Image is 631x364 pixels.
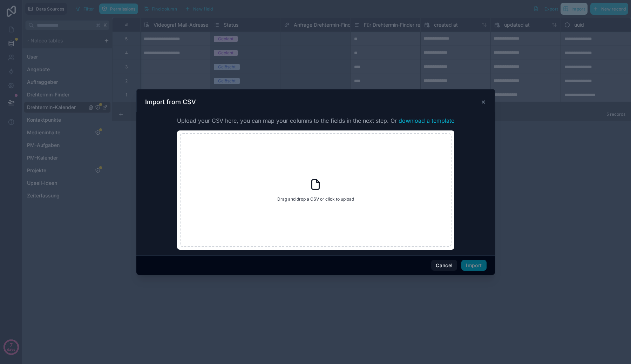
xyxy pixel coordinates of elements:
[177,116,454,125] span: Upload your CSV here, you can map your columns to the fields in the next step. Or
[277,196,354,202] span: Drag and drop a CSV or click to upload
[145,98,196,106] h3: Import from CSV
[431,260,457,271] button: Cancel
[399,116,454,125] button: download a template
